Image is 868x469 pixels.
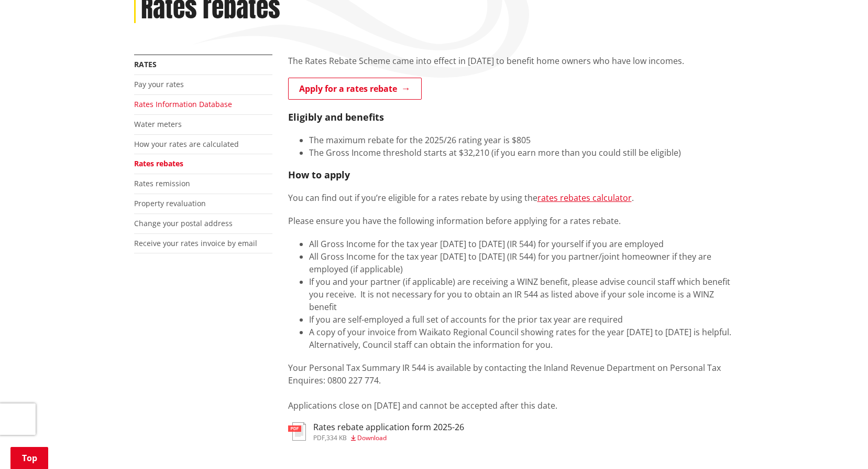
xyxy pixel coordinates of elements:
a: rates rebates calculator [537,192,632,204]
span: 334 KB [326,433,347,442]
p: The Rates Rebate Scheme came into effect in [DATE] to benefit home owners who have low incomes. [288,55,734,67]
span: pdf [313,433,325,442]
a: Apply for a rates rebate [288,78,422,100]
a: Rates [134,59,157,69]
a: Rates rebates [134,158,183,168]
li: If you and your partner (if applicable) are receiving a WINZ benefit, please advise council staff... [309,275,734,313]
div: , [313,435,464,441]
li: All Gross Income for the tax year [DATE] to [DATE] (IR 544) for yourself if you are employed [309,238,734,250]
span: Download [357,433,387,442]
strong: How to apply [288,168,350,181]
a: Change your postal address [134,218,233,228]
p: You can find out if you’re eligible for a rates rebate by using the . [288,191,734,204]
li: The maximum rebate for the 2025/26 rating year is $805 [309,134,734,146]
a: Rates rebate application form 2025-26 pdf,334 KB Download [288,422,464,441]
h3: Rates rebate application form 2025-26 [313,422,464,432]
p: Please ensure you have the following information before applying for a rates rebate. [288,215,734,227]
li: All Gross Income for the tax year [DATE] to [DATE] (IR 544) for you partner/joint homeowner if th... [309,250,734,275]
li: If you are self-employed a full set of accounts for the prior tax year are required [309,313,734,326]
a: How your rates are calculated [134,139,239,149]
a: Rates remission [134,178,190,188]
a: Receive your rates invoice by email [134,238,257,248]
a: Property revaluation [134,198,206,208]
a: Rates Information Database [134,99,232,109]
li: The Gross Income threshold starts at $32,210 (if you earn more than you could still be eligible) [309,146,734,159]
p: Your Personal Tax Summary IR 544 is available by contacting the Inland Revenue Department on Pers... [288,361,734,412]
img: document-pdf.svg [288,422,306,441]
iframe: Messenger Launcher [820,425,858,463]
li: A copy of your invoice from Waikato Regional Council showing rates for the year [DATE] to [DATE] ... [309,326,734,351]
a: Water meters [134,119,182,129]
strong: Eligibly and benefits [288,111,384,123]
a: Pay your rates [134,79,184,89]
a: Top [10,447,48,469]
